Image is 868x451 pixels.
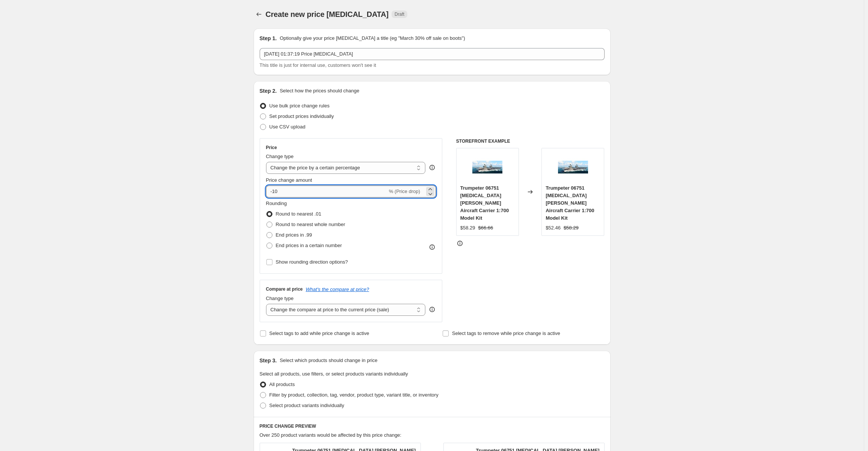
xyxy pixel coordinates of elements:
span: Change type [266,296,294,301]
span: Change type [266,154,294,159]
span: Select tags to remove while price change is active [452,330,560,336]
span: Draft [395,11,404,17]
span: Show rounding direction options? [276,259,348,265]
span: Create new price [MEDICAL_DATA] [266,10,389,18]
span: Rounding [266,201,287,206]
span: Select tags to add while price change is active [269,330,369,336]
h6: PRICE CHANGE PREVIEW [260,423,605,429]
span: Round to nearest .01 [276,211,321,217]
h3: Price [266,145,277,151]
span: Filter by product, collection, tag, vendor, product type, variant title, or inventory [269,392,439,398]
strike: $66.66 [478,224,493,232]
span: Set product prices individually [269,113,334,119]
span: % (Price drop) [389,189,420,194]
span: End prices in .99 [276,232,312,238]
p: Select which products should change in price [280,357,377,364]
img: pktm06751_1_80x.jpg [472,152,502,182]
input: 30% off holiday sale [260,48,605,60]
span: All products [269,382,295,387]
p: Select how the prices should change [280,87,359,95]
h3: Compare at price [266,286,303,292]
span: Select all products, use filters, or select products variants individually [260,371,408,377]
button: Price change jobs [254,9,264,20]
span: Use bulk price change rules [269,103,330,109]
p: Optionally give your price [MEDICAL_DATA] a title (eg "March 30% off sale on boots") [280,35,465,42]
div: $52.46 [546,224,561,232]
input: -15 [266,186,387,198]
h2: Step 1. [260,35,277,42]
button: What's the compare at price? [306,287,369,292]
div: $58.29 [460,224,475,232]
span: Trumpeter 06751 [MEDICAL_DATA] [PERSON_NAME] Aircraft Carrier 1:700 Model Kit [460,185,509,221]
span: End prices in a certain number [276,243,342,248]
img: pktm06751_1_80x.jpg [558,152,588,182]
span: This title is just for internal use, customers won't see it [260,62,376,68]
h2: Step 3. [260,357,277,364]
span: Price change amount [266,177,312,183]
span: Use CSV upload [269,124,305,130]
div: help [428,306,436,313]
span: Round to nearest whole number [276,222,345,227]
strike: $58.29 [564,224,579,232]
span: Select product variants individually [269,403,344,408]
h2: Step 2. [260,87,277,95]
div: help [428,164,436,171]
h6: STOREFRONT EXAMPLE [456,138,605,144]
span: Trumpeter 06751 [MEDICAL_DATA] [PERSON_NAME] Aircraft Carrier 1:700 Model Kit [546,185,594,221]
span: Over 250 product variants would be affected by this price change: [260,432,402,438]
